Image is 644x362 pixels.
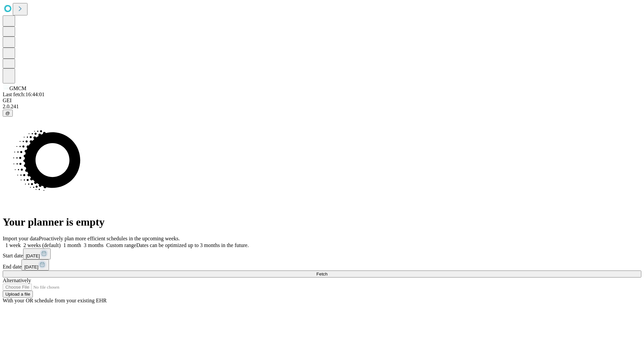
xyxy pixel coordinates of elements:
[316,271,327,277] span: Fetch
[26,253,40,258] span: [DATE]
[3,104,641,110] div: 2.0.241
[3,248,641,259] div: Start date
[3,298,107,303] span: With your OR schedule from your existing EHR
[23,248,51,259] button: [DATE]
[5,242,21,248] span: 1 week
[3,110,13,117] button: @
[5,111,10,116] span: @
[3,259,641,270] div: End date
[3,98,641,104] div: GEI
[39,236,180,241] span: Proactively plan more efficient schedules in the upcoming weeks.
[21,259,49,270] button: [DATE]
[63,242,81,248] span: 1 month
[136,242,249,248] span: Dates can be optimized up to 3 months in the future.
[3,291,33,298] button: Upload a file
[24,264,38,269] span: [DATE]
[3,278,31,283] span: Alternatively
[9,85,26,91] span: GMCM
[84,242,104,248] span: 3 months
[3,236,39,241] span: Import your data
[106,242,136,248] span: Custom range
[3,270,641,278] button: Fetch
[3,216,641,228] h1: Your planner is empty
[23,242,61,248] span: 2 weeks (default)
[3,92,45,97] span: Last fetch: 16:44:01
